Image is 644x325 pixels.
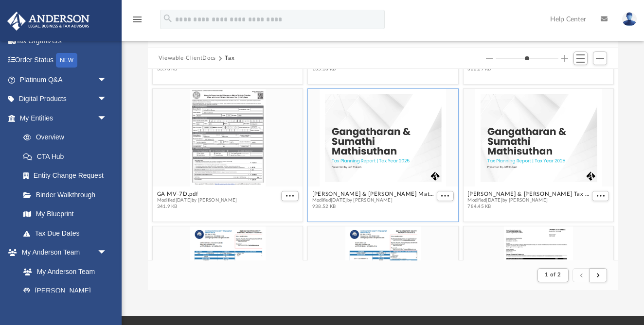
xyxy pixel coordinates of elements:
a: My Anderson Team [14,262,112,281]
a: CTA Hub [14,147,122,166]
button: GA MV-7D.pdf [157,191,237,197]
span: 1 of 2 [545,272,561,277]
button: Viewable-ClientDocs [159,54,216,63]
a: Entity Change Request [14,166,122,186]
a: Tax Due Dates [14,223,122,243]
button: Add [593,51,608,65]
button: More options [592,191,609,201]
img: User Pic [622,12,637,26]
a: My Entitiesarrow_drop_down [7,108,122,128]
input: Column size [496,55,558,62]
button: Increase column size [561,55,568,62]
a: menu [131,18,143,25]
a: Digital Productsarrow_drop_down [7,89,122,109]
button: More options [436,191,454,201]
button: 1 of 2 [537,268,568,282]
a: My Blueprint [14,205,117,224]
span: arrow_drop_down [97,70,117,90]
img: Anderson Advisors Platinum Portal [4,12,92,31]
div: NEW [56,53,77,68]
a: [PERSON_NAME] System [14,281,117,312]
a: Binder Walkthrough [14,185,122,205]
span: Modified [DATE] by [PERSON_NAME] [467,197,590,204]
button: [PERSON_NAME] & [PERSON_NAME] Tax Plan [DATE] (1).pdf [467,191,590,197]
span: Modified [DATE] by [PERSON_NAME] [312,197,434,204]
i: search [162,13,173,24]
span: arrow_drop_down [97,89,117,109]
span: 938.52 KB [312,204,434,210]
div: grid [148,69,618,260]
span: 784.45 KB [467,204,590,210]
span: Modified [DATE] by [PERSON_NAME] [157,197,237,204]
a: My Anderson Teamarrow_drop_down [7,243,117,262]
span: 341.9 KB [157,204,237,210]
span: arrow_drop_down [97,108,117,128]
span: arrow_drop_down [97,243,117,263]
a: Overview [14,128,122,147]
a: Order StatusNEW [7,51,122,70]
button: [PERSON_NAME] & [PERSON_NAME] Mathisuthan Tax Plan [DATE].pdf [312,191,434,197]
i: menu [131,14,143,25]
button: More options [281,191,299,201]
button: Switch to List View [573,51,588,65]
a: Platinum Q&Aarrow_drop_down [7,70,122,89]
button: Decrease column size [486,55,493,62]
button: Tax [225,54,234,63]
